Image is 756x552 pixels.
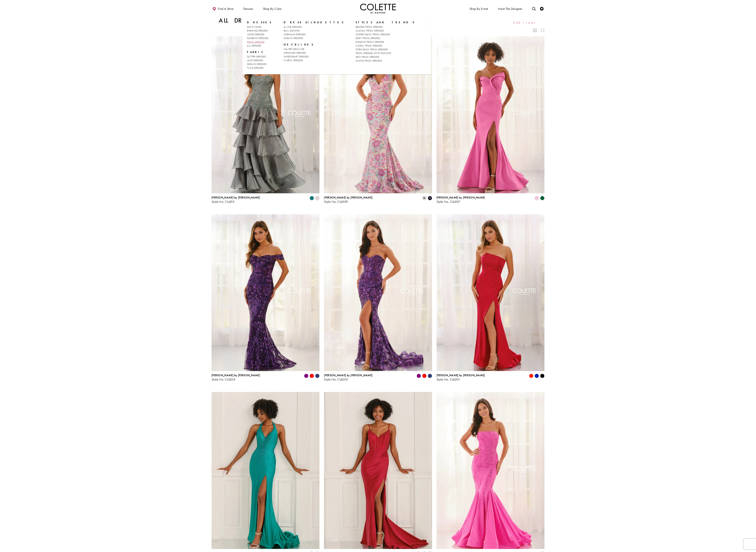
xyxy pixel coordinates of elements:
[284,36,344,40] a: SHEATH DRESSES
[437,374,485,381] div: Colette by Daphne Style No. CL6201
[356,36,415,40] a: EDGY PROM DRESSES
[247,25,272,29] a: DAF'S FAVES
[284,33,344,36] a: MERMAID DRESSES
[284,47,304,51] span: HALTER NECKLINE
[284,25,344,29] a: A-LINE DRESSES
[356,33,390,36] span: CORSET BACK PROM DRESSES
[247,36,268,40] span: PAGEANT DRESSES
[247,25,261,28] span: DAF'S FAVES
[513,21,537,24] span: 245 items
[356,51,415,55] a: PROM DRESSES WITH POCKETS
[247,33,272,36] a: LONG DRESSES
[247,21,272,24] span: Dresses
[284,25,302,28] span: A-LINE DRESSES
[417,374,421,378] i: Purple
[247,29,272,33] a: EVENING DRESSES
[212,4,234,13] a: Find a store
[360,4,396,13] img: Colette by Daphne
[247,58,272,62] a: LACE DRESSES
[284,55,344,58] a: SWEETHEART DRESSES
[284,21,344,24] span: DRESS SILHOUETTES
[284,36,303,40] span: SHEATH DRESSES
[356,21,415,24] span: STYLES AND TRENDS
[247,55,266,58] span: GLITTER DRESSES
[356,44,382,47] span: FLORAL PROM DRESSES
[304,374,308,378] i: Purple
[498,7,522,11] span: Meet the designer
[324,214,432,371] a: Visit Colette by Daphne Style No. CL6203 Page
[356,55,415,59] a: SEXY PROM DRESSES
[539,4,544,13] a: Check Wishlist
[247,44,261,47] span: ALL DRESSES
[243,4,254,13] span: Dresses
[247,62,272,66] a: SEQUIN DRESSES
[262,4,283,13] span: Shop by color
[247,50,272,54] span: FABRIC
[212,200,234,204] span: Style No. CL6213
[533,28,537,32] span: Switch layout to 3 columns
[324,373,372,377] span: [PERSON_NAME] by [PERSON_NAME]
[497,4,523,13] a: Meet the designer
[315,374,319,378] i: Navy Blue
[284,29,344,33] a: BALL GOWNS
[356,36,380,40] span: EDGY PROM DRESSES
[247,33,265,36] span: LONG DRESSES
[219,17,267,24] h1: All Dresses
[212,196,260,203] div: Colette by Daphne Style No. CL6213
[247,62,267,66] span: SEQUIN DRESSES
[284,59,303,62] span: V-NECK DRESSES
[212,196,260,199] span: [PERSON_NAME] by [PERSON_NAME]
[356,59,415,63] a: SIMPLE PROM DRESSES
[469,7,488,11] span: Shop By Event
[284,43,314,46] span: NECKLINES
[247,29,268,32] span: EVENING DRESSES
[284,29,300,32] span: BALL GOWNS
[284,51,306,54] span: STRAPLESS DRESSES
[310,196,314,200] i: Ivy
[324,200,348,204] span: Style No. CL6209
[356,25,415,29] a: BEADED PROM DRESSES
[324,36,432,193] a: Visit Colette by Daphne Style No. CL6209 Page
[437,196,485,199] span: [PERSON_NAME] by [PERSON_NAME]
[356,29,384,32] span: CLASSIC PROM DRESSES
[356,33,415,36] a: CORSET BACK PROM DRESSES
[437,200,460,204] span: Style No. CL6207
[218,7,234,11] span: Find a store
[437,196,485,203] div: Colette by Daphne Style No. CL6207
[212,214,319,371] a: Visit Colette by Daphne Style No. CL6205 Page
[263,7,282,11] span: Shop by color
[247,40,265,43] span: PROM DRESSES
[243,7,253,11] span: Dresses
[209,26,547,34] div: Layout Controls
[356,40,384,43] span: ELEGANT PROM DRESSES
[437,373,485,377] span: [PERSON_NAME] by [PERSON_NAME]
[428,374,432,378] i: Navy Blue
[541,28,544,32] span: Switch layout to 2 columns
[324,392,432,549] a: Visit Colette by Daphne Style No. CL6197 Page
[535,374,539,378] i: Royal Blue
[310,374,314,378] i: Red
[356,44,415,48] a: FLORAL PROM DRESSES
[284,43,344,46] span: NECKLINES
[360,4,396,13] a: Visit Home Page
[284,51,344,55] a: STRAPLESS DRESSES
[212,392,319,549] a: Visit Colette by Daphne Style No. CL6199 Page
[356,29,415,33] a: CLASSIC PROM DRESSES
[324,196,372,203] div: Colette by Daphne Style No. CL6209
[284,58,344,62] a: V-NECK DRESSES
[531,4,537,13] a: Toggle search
[247,36,272,40] a: PAGEANT DRESSES
[356,51,391,55] span: PROM DRESSES WITH POCKETS
[212,36,319,193] a: Visit Colette by Daphne Style No. CL6213 Page
[356,40,415,44] a: ELEGANT PROM DRESSES
[247,66,272,70] a: TULLE DRESSES
[437,214,544,371] a: Visit Colette by Daphne Style No. CL6201 Page
[324,374,372,381] div: Colette by Daphne Style No. CL6203
[428,196,432,200] i: Midnight/Multi
[356,25,383,28] span: BEADED PROM DRESSES
[529,374,533,378] i: Scarlet
[284,33,306,36] span: MERMAID DRESSES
